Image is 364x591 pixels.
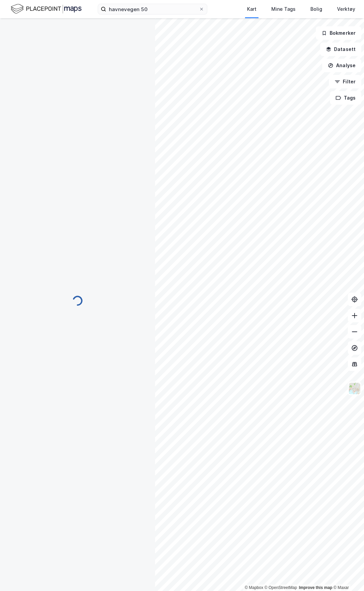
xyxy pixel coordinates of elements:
[11,3,82,15] img: logo.f888ab2527a4732fd821a326f86c7f29.svg
[72,295,83,306] img: spinner.a6d8c91a73a9ac5275cf975e30b51cfb.svg
[310,5,322,13] div: Bolig
[106,4,199,14] input: Søk på adresse, matrikkel, gårdeiere, leietakere eller personer
[337,5,355,13] div: Verktøy
[329,75,361,88] button: Filter
[348,382,361,395] img: Z
[330,91,361,105] button: Tags
[247,5,256,13] div: Kart
[330,559,364,591] iframe: Chat Widget
[265,585,297,590] a: OpenStreetMap
[245,585,263,590] a: Mapbox
[322,59,361,72] button: Analyse
[299,585,332,590] a: Improve this map
[316,26,361,40] button: Bokmerker
[320,43,361,56] button: Datasett
[271,5,296,13] div: Mine Tags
